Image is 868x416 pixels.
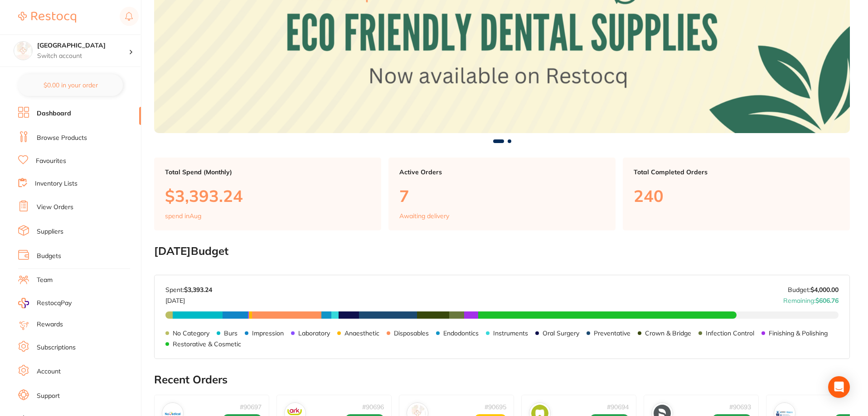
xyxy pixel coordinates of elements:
img: Restocq Logo [18,12,76,23]
p: $3,393.24 [165,186,370,205]
p: Infection Control [706,330,754,337]
p: # 90696 [362,403,384,411]
p: Budget: [788,286,839,293]
a: Account [37,367,61,376]
a: Inventory Lists [35,179,78,188]
p: Remaining: [783,293,839,304]
p: Endodontics [443,330,479,337]
p: 7 [399,186,605,205]
a: View Orders [37,203,73,212]
p: Awaiting delivery [399,212,449,220]
p: Switch account [37,52,129,61]
p: Impression [252,330,284,337]
p: [DATE] [165,293,212,304]
strong: $3,393.24 [184,286,212,294]
p: spend in Aug [165,212,201,220]
p: Oral Surgery [543,330,579,337]
p: Spent: [165,286,212,293]
p: # 90695 [485,403,506,411]
p: Anaesthetic [344,330,379,337]
a: Team [37,276,53,285]
p: Burs [224,330,238,337]
a: Dashboard [37,109,71,118]
p: Finishing & Polishing [769,330,828,337]
p: # 90694 [607,403,629,411]
strong: $606.76 [815,296,839,305]
a: Subscriptions [37,343,76,352]
a: Rewards [37,320,63,329]
span: RestocqPay [37,299,72,308]
a: RestocqPay [18,298,72,308]
a: Suppliers [37,227,63,236]
h2: Recent Orders [154,373,850,386]
h2: [DATE] Budget [154,245,850,258]
a: Restocq Logo [18,7,76,28]
a: Total Spend (Monthly)$3,393.24spend inAug [154,158,381,231]
button: $0.00 in your order [18,74,123,96]
p: Total Spend (Monthly) [165,168,370,176]
p: Restorative & Cosmetic [173,340,241,348]
a: Total Completed Orders240 [623,158,850,231]
p: Instruments [493,330,528,337]
p: Laboratory [298,330,330,337]
p: Active Orders [399,168,605,176]
img: RestocqPay [18,298,29,308]
a: Support [37,392,60,401]
a: Favourites [36,157,66,166]
p: Crown & Bridge [645,330,691,337]
a: Browse Products [37,134,87,143]
p: 240 [634,186,839,205]
strong: $4,000.00 [810,286,839,294]
p: Preventative [594,330,630,337]
p: # 90693 [729,403,751,411]
a: Active Orders7Awaiting delivery [388,158,616,231]
p: Total Completed Orders [634,168,839,176]
p: No Category [173,330,209,337]
p: Disposables [394,330,429,337]
h4: Lakes Boulevard Dental [37,41,129,50]
a: Budgets [37,252,61,261]
p: # 90697 [240,403,262,411]
div: Open Intercom Messenger [828,376,850,398]
img: Lakes Boulevard Dental [14,42,32,60]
